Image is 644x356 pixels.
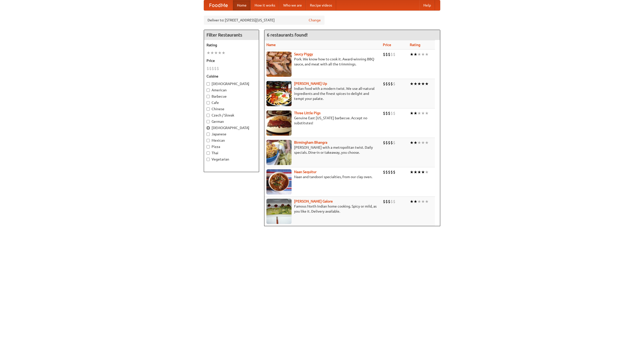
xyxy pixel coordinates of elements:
[417,110,421,116] li: ★
[385,169,388,175] li: $
[393,169,395,175] li: $
[385,110,388,116] li: $
[425,52,429,57] li: ★
[207,43,256,48] h5: Rating
[279,0,306,10] a: Who we are
[207,139,210,142] input: Mexican
[207,125,256,130] label: [DEMOGRAPHIC_DATA]
[212,66,214,71] li: $
[294,111,320,115] a: Three Little Pigs
[207,74,256,79] h5: Cuisine
[214,66,217,71] li: $
[385,52,388,57] li: $
[207,107,210,111] input: Chinese
[207,120,210,123] input: German
[425,199,429,204] li: ★
[207,82,210,86] input: [DEMOGRAPHIC_DATA]
[266,115,379,126] p: Genuine East [US_STATE] barbecue. Accept no substitutes!
[390,140,393,145] li: $
[207,50,210,56] li: ★
[294,199,333,203] a: [PERSON_NAME] Galore
[207,119,256,124] label: German
[414,169,417,175] li: ★
[217,66,219,71] li: $
[207,58,256,63] h5: Price
[207,132,256,137] label: Japanese
[383,169,385,175] li: $
[207,95,210,98] input: Barbecue
[266,145,379,155] p: [PERSON_NAME] with a metropolitan twist. Daily specials. Dine-in or takeaway, you choose.
[294,140,327,144] b: Birmingham Bhangra
[421,110,425,116] li: ★
[417,52,421,57] li: ★
[425,140,429,145] li: ★
[388,52,390,57] li: $
[266,140,292,165] img: bhangra.jpg
[294,170,316,174] b: Naan Sequitur
[207,94,256,99] label: Barbecue
[294,82,327,86] a: [PERSON_NAME] Up
[207,144,256,149] label: Pizza
[388,169,390,175] li: $
[414,52,417,57] li: ★
[207,114,210,117] input: Czech / Slovak
[393,140,395,145] li: $
[204,0,233,10] a: FoodMe
[209,66,212,71] li: $
[388,140,390,145] li: $
[385,199,388,204] li: $
[207,151,210,155] input: Thai
[410,140,414,145] li: ★
[207,138,256,143] label: Mexican
[267,32,308,37] ng-pluralize: 6 restaurants found!
[210,50,214,56] li: ★
[207,157,256,162] label: Vegetarian
[204,30,259,40] h4: Filter Restaurants
[425,81,429,87] li: ★
[207,101,210,104] input: Cafe
[383,81,385,87] li: $
[414,140,417,145] li: ★
[385,81,388,87] li: $
[393,199,395,204] li: $
[390,110,393,116] li: $
[414,199,417,204] li: ★
[222,50,225,56] li: ★
[383,110,385,116] li: $
[388,81,390,87] li: $
[294,52,313,56] a: Saucy Piggy
[207,126,210,130] input: [DEMOGRAPHIC_DATA]
[419,0,435,10] a: Help
[417,199,421,204] li: ★
[266,110,292,136] img: littlepigs.jpg
[266,204,379,214] p: Famous North Indian home cooking. Spicy or mild, as you like it. Delivery available.
[266,43,276,47] a: Name
[390,199,393,204] li: $
[410,199,414,204] li: ★
[425,169,429,175] li: ★
[207,89,210,92] input: American
[393,81,395,87] li: $
[410,43,420,47] a: Rating
[214,50,218,56] li: ★
[410,52,414,57] li: ★
[266,199,292,224] img: currygalore.jpg
[421,199,425,204] li: ★
[383,140,385,145] li: $
[266,52,292,77] img: saucy.jpg
[417,169,421,175] li: ★
[417,81,421,87] li: ★
[421,140,425,145] li: ★
[390,52,393,57] li: $
[425,110,429,116] li: ★
[421,81,425,87] li: ★
[309,18,321,23] a: Change
[266,174,379,179] p: Naan and tandoori specialties, from our clay oven.
[410,169,414,175] li: ★
[207,100,256,105] label: Cafe
[266,81,292,106] img: curryup.jpg
[207,88,256,93] label: American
